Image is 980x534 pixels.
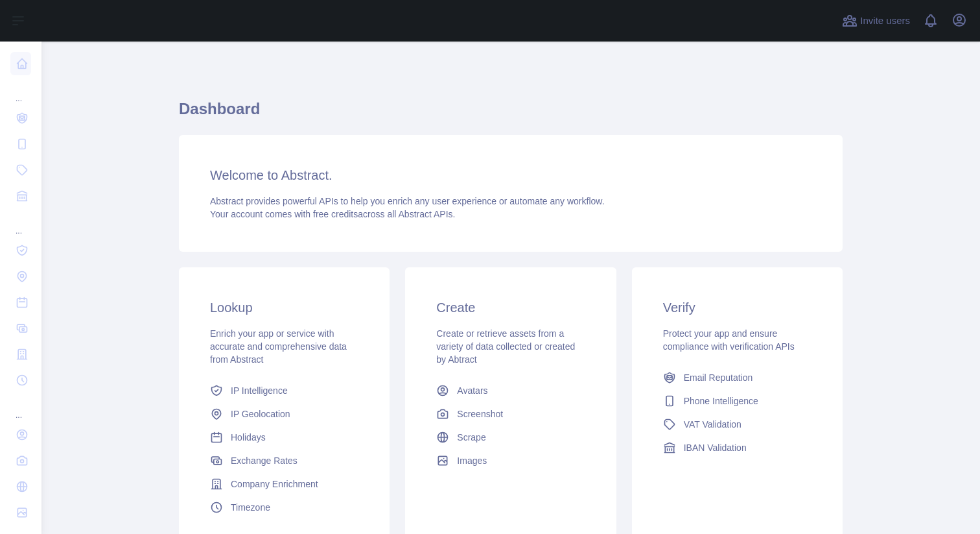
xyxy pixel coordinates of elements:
div: ... [10,78,31,104]
span: Exchange Rates [231,454,297,467]
span: Enrich your app or service with accurate and comprehensive data from Abstract [210,328,347,365]
span: Scrape [457,431,485,444]
span: IP Geolocation [231,407,290,420]
a: Phone Intelligence [658,389,817,413]
a: IP Geolocation [205,402,364,426]
a: Screenshot [431,402,590,426]
div: ... [10,210,31,236]
span: Email Reputation [684,371,753,384]
span: VAT Validation [684,418,741,431]
span: Holidays [231,431,266,444]
a: Timezone [205,496,364,519]
a: IP Intelligence [205,379,364,402]
a: Scrape [431,426,590,449]
a: Exchange Rates [205,449,364,472]
a: Email Reputation [658,366,817,389]
span: free credits [313,209,358,219]
a: Company Enrichment [205,472,364,496]
button: Invite users [839,10,913,31]
span: Company Enrichment [231,478,318,491]
a: Avatars [431,379,590,402]
span: Protect your app and ensure compliance with verification APIs [663,328,795,352]
span: Your account comes with across all Abstract APIs. [210,209,455,219]
a: IBAN Validation [658,436,817,459]
span: Invite users [860,14,910,29]
h3: Verify [663,298,811,317]
span: Phone Intelligence [684,394,758,407]
div: ... [10,394,31,420]
h3: Lookup [210,298,358,317]
span: IBAN Validation [684,441,747,454]
a: Images [431,449,590,472]
span: Images [457,454,487,467]
span: Timezone [231,501,270,514]
span: Avatars [457,384,487,397]
span: Abstract provides powerful APIs to help you enrich any user experience or automate any workflow. [210,196,605,206]
h1: Dashboard [179,99,843,130]
a: Holidays [205,426,364,449]
span: Screenshot [457,407,503,420]
h3: Welcome to Abstract. [210,166,811,184]
span: Create or retrieve assets from a variety of data collected or created by Abtract [436,328,575,365]
span: IP Intelligence [231,384,288,397]
h3: Create [436,298,585,317]
a: VAT Validation [658,413,817,436]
